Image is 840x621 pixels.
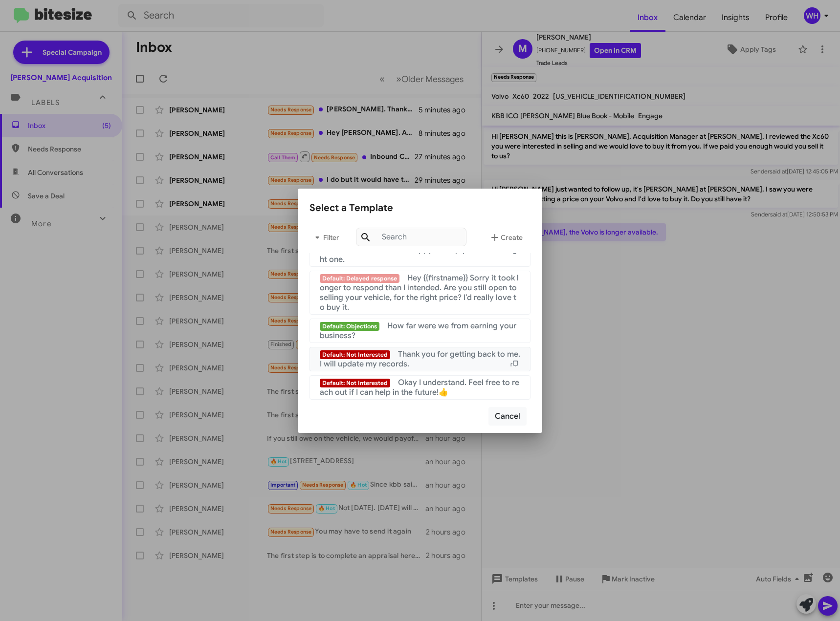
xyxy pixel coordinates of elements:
[481,226,531,249] button: Create
[320,378,519,397] span: Okay I understand. Feel free to reach out if I can help in the future!👍
[309,200,531,216] div: Select a Template
[320,273,519,312] span: Hey {{firstname}} Sorry it took longer to respond than I intended. Are you still open to selling ...
[320,379,390,387] span: Default: Not Interested
[320,322,379,331] span: Default: Objections
[309,226,341,249] button: Filter
[320,321,516,341] span: How far were we from earning your business?
[488,407,527,426] button: Cancel
[320,349,520,369] span: Thank you for getting back to me. I will update my records.
[320,350,390,359] span: Default: Not Interested
[489,229,523,246] span: Create
[320,274,399,283] span: Default: Delayed response
[356,228,466,246] input: Search
[309,229,341,246] span: Filter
